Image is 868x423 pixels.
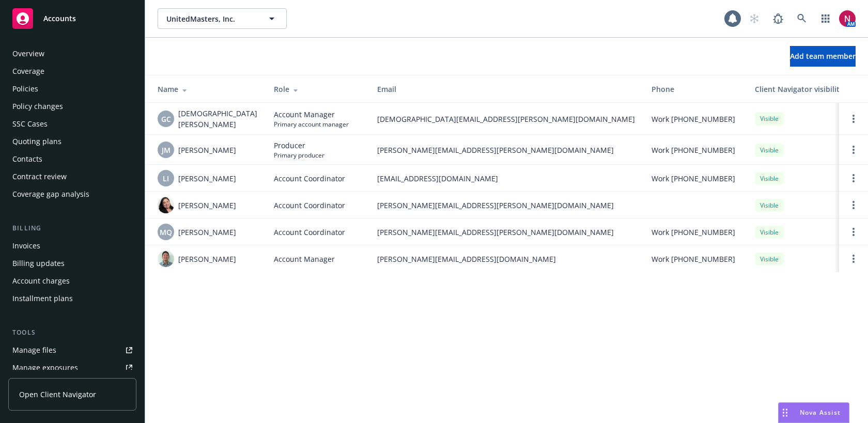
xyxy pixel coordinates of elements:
[12,45,44,62] div: Overview
[8,45,136,62] a: Overview
[377,254,635,264] span: [PERSON_NAME][EMAIL_ADDRESS][DOMAIN_NAME]
[12,359,78,376] div: Manage exposures
[377,84,635,95] div: Email
[12,290,73,307] div: Installment plans
[8,273,136,289] a: Account charges
[8,4,136,33] a: Accounts
[160,227,172,238] span: MQ
[768,8,788,29] a: Report a Bug
[847,172,860,184] a: Open options
[377,173,635,184] span: [EMAIL_ADDRESS][DOMAIN_NAME]
[847,113,860,125] a: Open options
[178,108,257,130] span: [DEMOGRAPHIC_DATA][PERSON_NAME]
[755,144,784,156] div: Visible
[274,84,361,95] div: Role
[790,46,856,67] button: Add team member
[8,255,136,272] a: Billing updates
[178,145,236,155] span: [PERSON_NAME]
[652,145,735,155] span: Work [PHONE_NUMBER]
[161,114,171,124] span: GC
[8,342,136,358] a: Manage files
[377,200,635,211] span: [PERSON_NAME][EMAIL_ADDRESS][PERSON_NAME][DOMAIN_NAME]
[12,255,65,272] div: Billing updates
[274,200,345,211] span: Account Coordinator
[8,327,136,338] div: Tools
[8,238,136,254] a: Invoices
[755,172,784,185] div: Visible
[790,51,856,61] span: Add team member
[755,199,784,212] div: Visible
[8,63,136,80] a: Coverage
[19,389,96,400] span: Open Client Navigator
[815,8,836,29] a: Switch app
[274,227,345,238] span: Account Coordinator
[12,63,44,80] div: Coverage
[12,273,70,289] div: Account charges
[755,84,853,95] div: Client Navigator visibility
[274,140,324,151] span: Producer
[779,403,792,422] div: Drag to move
[847,199,860,211] a: Open options
[800,408,841,417] span: Nova Assist
[163,173,169,184] span: LI
[839,10,856,27] img: photo
[8,223,136,233] div: Billing
[158,84,257,95] div: Name
[274,151,324,160] span: Primary producer
[12,116,48,132] div: SSC Cases
[8,81,136,97] a: Policies
[847,253,860,265] a: Open options
[12,342,56,358] div: Manage files
[8,116,136,132] a: SSC Cases
[274,109,349,120] span: Account Manager
[166,13,256,24] span: UnitedMasters, Inc.
[652,254,735,264] span: Work [PHONE_NUMBER]
[12,81,38,97] div: Policies
[162,145,171,155] span: JM
[377,227,635,238] span: [PERSON_NAME][EMAIL_ADDRESS][PERSON_NAME][DOMAIN_NAME]
[755,253,784,265] div: Visible
[12,151,42,167] div: Contacts
[12,98,63,115] div: Policy changes
[377,114,635,124] span: [DEMOGRAPHIC_DATA][EMAIL_ADDRESS][PERSON_NAME][DOMAIN_NAME]
[274,173,345,184] span: Account Coordinator
[8,359,136,376] a: Manage exposures
[8,168,136,185] a: Contract review
[178,200,236,211] span: [PERSON_NAME]
[755,112,784,125] div: Visible
[792,8,812,29] a: Search
[12,186,89,202] div: Coverage gap analysis
[652,84,738,95] div: Phone
[8,151,136,167] a: Contacts
[778,402,849,423] button: Nova Assist
[8,133,136,150] a: Quoting plans
[8,98,136,115] a: Policy changes
[847,226,860,238] a: Open options
[652,114,735,124] span: Work [PHONE_NUMBER]
[12,168,67,185] div: Contract review
[178,173,236,184] span: [PERSON_NAME]
[12,133,61,150] div: Quoting plans
[158,8,287,29] button: UnitedMasters, Inc.
[8,186,136,202] a: Coverage gap analysis
[755,226,784,239] div: Visible
[652,227,735,238] span: Work [PHONE_NUMBER]
[744,8,765,29] a: Start snowing
[158,197,174,213] img: photo
[847,144,860,156] a: Open options
[178,254,236,264] span: [PERSON_NAME]
[274,254,335,264] span: Account Manager
[8,290,136,307] a: Installment plans
[377,145,635,155] span: [PERSON_NAME][EMAIL_ADDRESS][PERSON_NAME][DOMAIN_NAME]
[274,120,349,129] span: Primary account manager
[178,227,236,238] span: [PERSON_NAME]
[12,238,40,254] div: Invoices
[652,173,735,184] span: Work [PHONE_NUMBER]
[43,14,76,23] span: Accounts
[158,250,174,267] img: photo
